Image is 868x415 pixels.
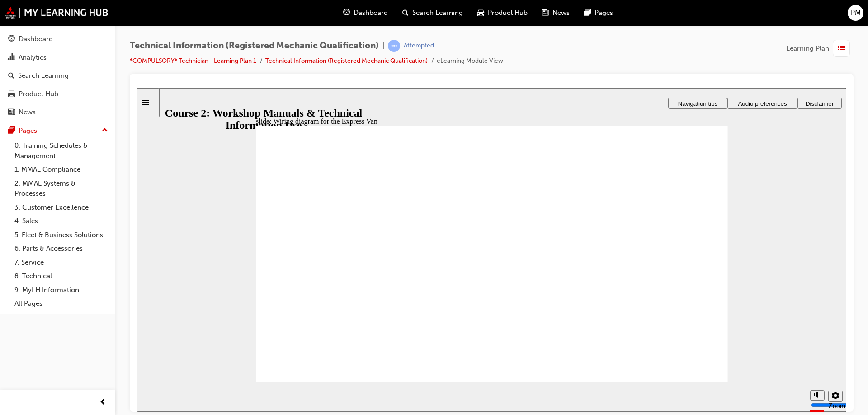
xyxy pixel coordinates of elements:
li: eLearning Module View [437,56,503,66]
span: news-icon [542,7,549,19]
span: Pages [594,8,613,18]
div: Search Learning [18,70,69,81]
div: Attempted [404,42,434,50]
button: Pages [4,122,112,139]
button: Disclaimer [660,10,705,21]
button: Learning Plan [786,40,854,57]
span: search-icon [8,72,14,80]
span: Technical Information (Registered Mechanic Qualification) [130,41,379,51]
span: car-icon [477,7,484,19]
span: list-icon [838,43,845,54]
button: Audio preferences [590,10,660,21]
span: Disclaimer [669,12,697,19]
a: 3. Customer Excellence [11,201,112,214]
a: 1. MMAL Compliance [11,163,112,177]
a: 2. MMAL Systems & Processes [11,177,112,201]
span: PM [851,8,861,18]
span: learningRecordVerb_ATTEMPT-icon [388,40,400,52]
a: *COMPULSORY* Technician - Learning Plan 1 [130,57,256,65]
span: up-icon [102,125,108,136]
a: car-iconProduct Hub [470,4,535,22]
span: pages-icon [8,127,15,135]
div: Pages [19,126,37,136]
a: search-iconSearch Learning [395,4,470,22]
button: Settings [691,303,706,314]
div: misc controls [669,294,705,324]
span: News [552,8,570,18]
span: Navigation tips [541,12,580,19]
span: Learning Plan [786,43,829,54]
a: guage-iconDashboard [336,4,395,22]
a: news-iconNews [535,4,577,22]
span: | [382,41,384,51]
a: 9. MyLH Information [11,283,112,297]
a: 6. Parts & Accessories [11,242,112,256]
a: 0. Training Schedules & Management [11,139,112,163]
span: guage-icon [343,7,350,19]
span: chart-icon [8,54,15,62]
a: Dashboard [4,31,112,47]
span: Audio preferences [601,12,650,19]
span: guage-icon [8,35,15,43]
a: 8. Technical [11,269,112,283]
button: PM [848,5,863,21]
span: Search Learning [412,8,463,18]
a: Technical Information (Registered Mechanic Qualification) [265,57,428,65]
a: Product Hub [4,86,112,103]
span: news-icon [8,108,15,117]
a: Analytics [4,49,112,66]
span: Product Hub [488,8,528,18]
a: 4. Sales [11,214,112,228]
span: pages-icon [584,7,591,19]
span: prev-icon [99,397,106,408]
button: DashboardAnalyticsSearch LearningProduct HubNews [4,29,112,122]
a: News [4,104,112,121]
span: search-icon [402,7,409,19]
label: Zoom to fit [691,314,708,338]
div: Dashboard [19,34,53,44]
a: 7. Service [11,256,112,270]
span: Dashboard [354,8,388,18]
a: pages-iconPages [577,4,620,22]
img: mmal [5,7,108,19]
span: car-icon [8,90,15,98]
div: Analytics [19,52,47,63]
input: volume [674,313,732,321]
button: Mute (Ctrl+Alt+M) [673,302,688,312]
a: All Pages [11,297,112,311]
div: Product Hub [19,89,58,99]
button: Navigation tips [531,10,590,21]
a: 5. Fleet & Business Solutions [11,228,112,242]
a: Search Learning [4,67,112,84]
div: News [19,107,36,117]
